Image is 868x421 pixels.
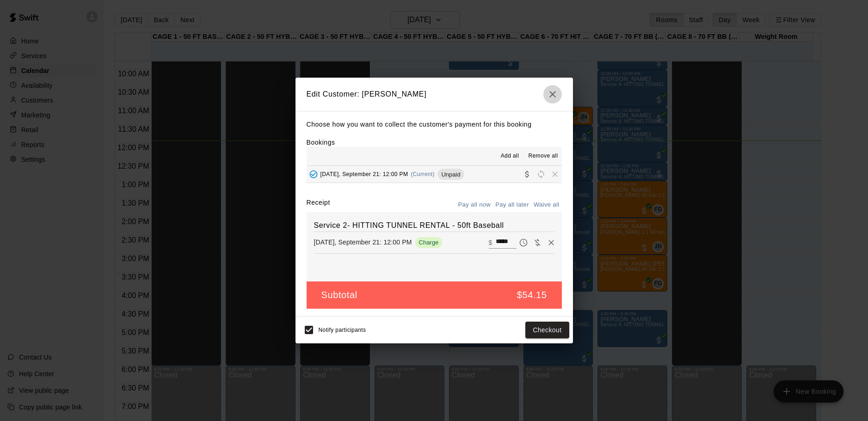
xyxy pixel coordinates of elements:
button: Added - Collect Payment[DATE], September 21: 12:00 PM(Current)UnpaidCollect paymentRescheduleRemove [307,166,562,183]
span: Unpaid [437,171,464,178]
button: Checkout [525,322,569,339]
button: Waive all [531,198,562,212]
h6: Service 2- HITTING TUNNEL RENTAL - 50ft Baseball [314,220,554,232]
span: Pay later [517,238,530,246]
span: Collect payment [520,171,534,177]
span: Reschedule [534,171,548,177]
p: $ [489,238,492,247]
span: Remove all [528,152,558,161]
span: [DATE], September 21: 12:00 PM [320,171,408,177]
span: Add all [501,152,519,161]
span: (Current) [411,171,435,177]
span: Waive payment [530,238,544,246]
h2: Edit Customer: [PERSON_NAME] [295,78,573,111]
button: Added - Collect Payment [307,167,320,181]
p: [DATE], September 21: 12:00 PM [314,238,412,247]
span: Remove [548,171,562,177]
button: Remove all [524,149,561,164]
label: Bookings [307,139,335,146]
button: Pay all later [493,198,531,212]
span: Charge [415,239,443,246]
span: Notify participants [319,327,366,333]
h5: Subtotal [321,289,357,301]
label: Receipt [307,198,330,212]
button: Add all [495,149,524,164]
button: Remove [544,236,558,250]
h5: $54.15 [517,289,547,301]
button: Pay all now [456,198,493,212]
p: Choose how you want to collect the customer's payment for this booking [307,119,562,130]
